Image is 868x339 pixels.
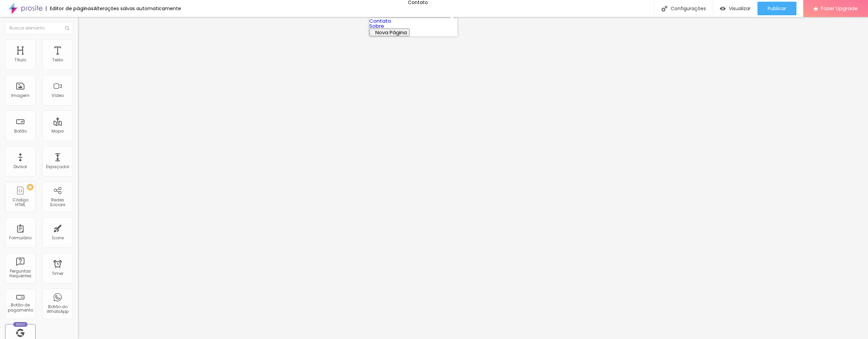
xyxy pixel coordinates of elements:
[11,93,29,98] div: Imagem
[52,58,63,62] div: Texto
[94,6,181,11] div: Alterações salvas automaticamente
[713,2,757,15] button: Visualizar
[662,6,667,12] img: Icone
[729,6,751,11] span: Visualizar
[369,22,384,29] a: Sobre
[757,2,796,15] button: Publicar
[52,271,63,276] div: Timer
[52,129,64,134] div: Mapa
[52,93,64,98] div: Vídeo
[78,17,868,339] iframe: Editor
[369,17,391,24] a: Contato
[65,26,69,30] img: Icone
[14,129,27,134] div: Botão
[7,269,34,279] div: Perguntas frequentes
[821,5,858,11] span: Fazer Upgrade
[375,29,407,36] span: Nova Página
[5,22,73,34] input: Buscar elemento
[7,303,34,313] div: Botão de pagamento
[7,198,34,207] div: Código HTML
[720,6,726,12] img: view-1.svg
[14,164,27,169] div: Divisor
[46,164,69,169] div: Espaçador
[768,6,786,11] span: Publicar
[44,198,71,207] div: Redes Sociais
[369,28,410,36] button: Nova Página
[13,322,28,327] div: Novo
[46,6,94,11] div: Editor de páginas
[44,304,71,314] div: Botão do WhatsApp
[9,236,32,240] div: Formulário
[15,58,26,62] div: Título
[52,236,64,240] div: Ícone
